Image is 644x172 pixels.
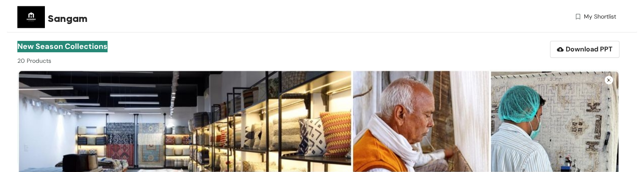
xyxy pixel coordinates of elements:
[17,3,45,31] img: Buyer Portal
[584,12,616,21] span: My Shortlist
[605,76,613,84] img: Close
[550,41,619,58] button: Download PPT
[17,41,108,51] span: New season collections
[17,52,318,65] div: 20 Products
[574,12,582,21] img: wishlist
[48,11,88,26] span: Sangam
[566,44,613,54] span: Download PPT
